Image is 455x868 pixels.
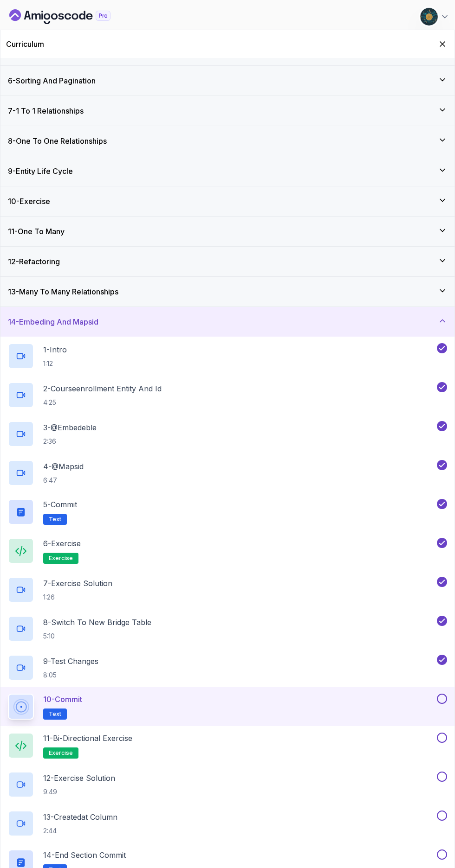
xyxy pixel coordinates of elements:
[8,733,447,759] button: 11-Bi-directional Exerciseexercise
[8,166,73,177] h3: 9 - Entity Life Cycle
[8,316,98,327] h3: 14 - Embeding And Mapsid
[0,247,455,276] button: 12-Refactoring
[43,670,98,680] p: 8:05
[8,196,50,207] h3: 10 - Exercise
[43,344,67,355] p: 1 - Intro
[43,849,126,861] p: 14 - End Section Commit
[0,277,455,306] button: 13-Many To Many Relationships
[8,286,118,297] h3: 13 - Many To Many Relationships
[8,382,447,408] button: 2-Courseenrollment Entity And Id4:25
[43,733,132,744] p: 11 - Bi-directional Exercise
[6,38,44,50] h2: Curriculum
[49,710,61,718] span: Text
[43,632,151,641] p: 5:10
[43,538,81,549] p: 6 - Exercise
[420,8,438,26] img: user profile image
[49,555,73,562] span: exercise
[8,577,447,603] button: 7-Exercise Solution1:26
[43,787,115,797] p: 9:49
[8,256,60,267] h3: 12 - Refactoring
[43,422,97,433] p: 3 - @Embedeble
[49,749,73,757] span: exercise
[0,307,455,337] button: 14-Embeding And Mapsid
[43,398,162,407] p: 4:25
[8,421,447,447] button: 3-@Embedeble2:36
[0,96,455,126] button: 7-1 To 1 Relationships
[43,359,67,368] p: 1:12
[43,461,84,472] p: 4 - @Mapsid
[43,656,98,667] p: 9 - Test Changes
[8,343,447,369] button: 1-Intro1:12
[8,772,447,798] button: 12-Exercise Solution9:49
[43,617,151,628] p: 8 - Switch To New Bridge Table
[43,499,77,510] p: 5 - Commit
[8,499,447,525] button: 5-CommitText
[8,811,447,836] button: 13-Createdat Column2:44
[8,135,107,147] h3: 8 - One To One Relationships
[0,66,455,96] button: 6-Sorting And Pagination
[420,7,449,26] button: user profile image
[436,38,449,51] button: Hide Curriculum for mobile
[8,75,96,86] h3: 6 - Sorting And Pagination
[8,105,84,116] h3: 7 - 1 To 1 Relationships
[49,516,61,523] span: Text
[8,460,447,486] button: 4-@Mapsid6:47
[43,437,97,446] p: 2:36
[43,811,117,823] p: 13 - Createdat Column
[43,694,82,705] p: 10 - Commit
[8,538,447,564] button: 6-Exerciseexercise
[8,694,447,720] button: 10-CommitText
[43,593,112,602] p: 1:26
[8,616,447,642] button: 8-Switch To New Bridge Table5:10
[43,578,112,589] p: 7 - Exercise Solution
[43,826,117,836] p: 2:44
[9,9,132,24] a: Dashboard
[43,772,115,784] p: 12 - Exercise Solution
[0,186,455,216] button: 10-Exercise
[43,383,162,394] p: 2 - Courseenrollment Entity And Id
[0,156,455,186] button: 9-Entity Life Cycle
[8,655,447,681] button: 9-Test Changes8:05
[0,217,455,246] button: 11-One To Many
[43,476,84,485] p: 6:47
[0,126,455,156] button: 8-One To One Relationships
[8,226,65,237] h3: 11 - One To Many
